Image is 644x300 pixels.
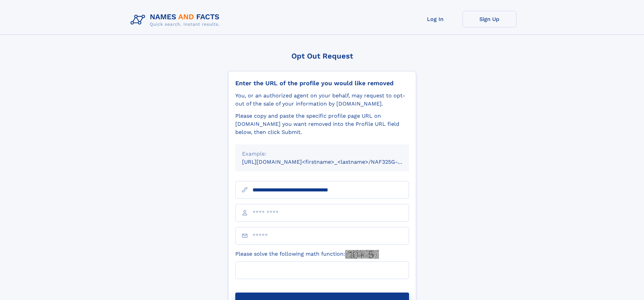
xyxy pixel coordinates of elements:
img: Logo Names and Facts [128,11,225,29]
div: Opt Out Request [228,52,416,60]
small: [URL][DOMAIN_NAME]<firstname>_<lastname>/NAF325G-xxxxxxxx [242,159,422,165]
div: Example: [242,150,402,158]
label: Please solve the following math function: [235,250,379,259]
a: Sign Up [462,11,517,27]
div: Please copy and paste the specific profile page URL on [DOMAIN_NAME] you want removed into the Pr... [235,112,409,136]
div: Enter the URL of the profile you would like removed [235,79,409,87]
a: Log In [408,11,462,27]
div: You, or an authorized agent on your behalf, may request to opt-out of the sale of your informatio... [235,92,409,108]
